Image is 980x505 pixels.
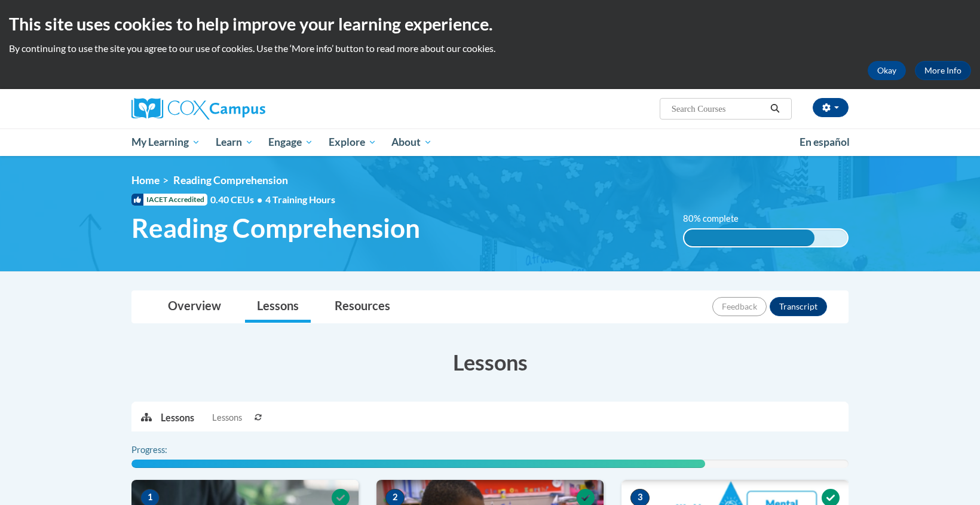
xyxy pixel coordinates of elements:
span: Reading Comprehension [131,212,420,244]
span: Reading Comprehension [173,174,288,186]
span: • [257,194,262,205]
span: IACET Accredited [131,194,207,206]
a: More Info [915,61,971,80]
span: 0.40 CEUs [210,193,265,206]
h2: This site uses cookies to help improve your learning experience. [9,12,971,36]
p: By continuing to use the site you agree to our use of cookies. Use the ‘More info’ button to read... [9,42,971,55]
a: Cox Campus [131,98,359,120]
h3: Lessons [131,347,849,377]
span: About [391,135,432,149]
span: Explore [329,135,376,149]
div: 80% complete [684,229,815,246]
span: 4 Training Hours [265,194,335,205]
button: Search [766,102,784,116]
button: Account Settings [813,98,849,117]
a: Learn [208,128,261,156]
label: Progress: [131,443,200,457]
span: My Learning [131,135,200,149]
a: En español [792,130,857,155]
button: Okay [868,61,906,80]
span: Lessons [212,411,242,424]
span: En español [800,136,850,148]
a: Explore [321,128,384,156]
img: Cox Campus [131,98,265,120]
label: 80% complete [683,212,752,225]
a: About [384,128,440,156]
div: Main menu [114,128,866,156]
span: Engage [268,135,313,149]
p: Lessons [161,411,194,424]
a: Resources [323,291,402,323]
span: Learn [216,135,253,149]
a: My Learning [124,128,208,156]
a: Overview [156,291,233,323]
input: Search Courses [670,102,766,116]
a: Lessons [245,291,311,323]
button: Feedback [712,297,767,316]
button: Transcript [770,297,827,316]
a: Engage [261,128,321,156]
a: Home [131,174,160,186]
